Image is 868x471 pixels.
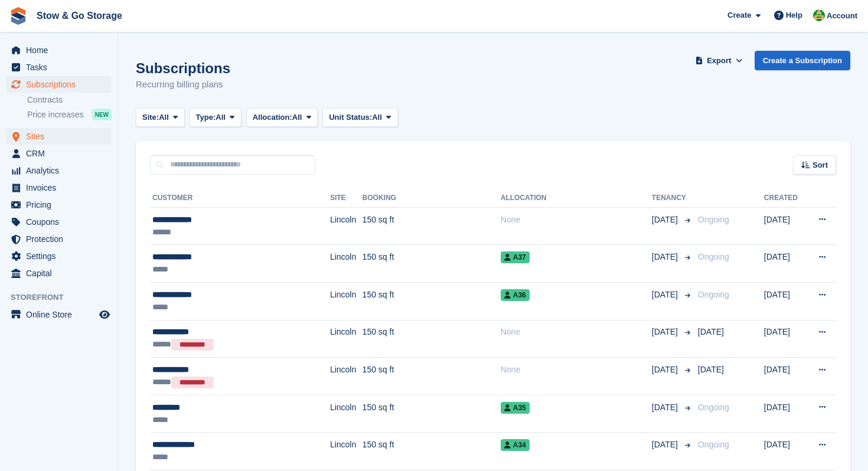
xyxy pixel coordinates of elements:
[11,292,118,303] span: Storefront
[698,215,729,224] span: Ongoing
[26,162,97,179] span: Analytics
[764,358,805,395] td: [DATE]
[92,109,112,120] div: NEW
[698,290,729,299] span: Ongoing
[136,108,185,127] button: Site: All
[26,76,97,93] span: Subscriptions
[652,251,680,263] span: [DATE]
[136,60,230,76] h1: Subscriptions
[6,265,112,282] a: menu
[26,42,97,58] span: Home
[813,9,825,21] img: Alex Taylor
[330,189,363,208] th: Site
[26,306,97,323] span: Online Store
[26,59,97,76] span: Tasks
[216,112,226,123] span: All
[698,365,724,374] span: [DATE]
[698,440,729,449] span: Ongoing
[253,112,292,123] span: Allocation:
[6,145,112,162] a: menu
[330,433,363,470] td: Lincoln
[652,364,680,376] span: [DATE]
[827,10,857,22] span: Account
[246,108,318,127] button: Allocation: All
[652,401,680,414] span: [DATE]
[501,402,530,414] span: A35
[329,112,372,123] span: Unit Status:
[26,179,97,196] span: Invoices
[97,308,112,322] a: Preview store
[652,439,680,451] span: [DATE]
[693,51,745,70] button: Export
[652,189,693,208] th: Tenancy
[27,94,112,106] a: Contracts
[764,395,805,433] td: [DATE]
[27,108,112,121] a: Price increases NEW
[330,320,363,358] td: Lincoln
[501,439,530,451] span: A34
[501,214,652,226] div: None
[727,9,751,21] span: Create
[698,252,729,261] span: Ongoing
[6,42,112,58] a: menu
[363,189,501,208] th: Booking
[6,231,112,247] a: menu
[755,51,850,70] a: Create a Subscription
[698,403,729,412] span: Ongoing
[501,326,652,338] div: None
[363,320,501,358] td: 150 sq ft
[652,214,680,226] span: [DATE]
[764,282,805,320] td: [DATE]
[764,433,805,470] td: [DATE]
[501,189,652,208] th: Allocation
[764,207,805,245] td: [DATE]
[6,214,112,230] a: menu
[26,265,97,282] span: Capital
[812,159,828,171] span: Sort
[764,189,805,208] th: Created
[196,112,216,123] span: Type:
[363,395,501,433] td: 150 sq ft
[363,207,501,245] td: 150 sq ft
[330,207,363,245] td: Lincoln
[26,128,97,145] span: Sites
[6,59,112,76] a: menu
[764,320,805,358] td: [DATE]
[26,145,97,162] span: CRM
[6,179,112,196] a: menu
[330,282,363,320] td: Lincoln
[501,289,530,301] span: A36
[26,248,97,264] span: Settings
[330,245,363,283] td: Lincoln
[330,358,363,395] td: Lincoln
[26,231,97,247] span: Protection
[150,189,330,208] th: Customer
[363,358,501,395] td: 150 sq ft
[698,327,724,336] span: [DATE]
[26,214,97,230] span: Coupons
[27,109,84,120] span: Price increases
[330,395,363,433] td: Lincoln
[159,112,169,123] span: All
[501,364,652,376] div: None
[363,433,501,470] td: 150 sq ft
[707,55,731,67] span: Export
[6,197,112,213] a: menu
[6,128,112,145] a: menu
[786,9,802,21] span: Help
[142,112,159,123] span: Site:
[6,306,112,323] a: menu
[6,76,112,93] a: menu
[501,251,530,263] span: A37
[190,108,242,127] button: Type: All
[32,6,127,25] a: Stow & Go Storage
[9,7,27,25] img: stora-icon-8386f47178a22dfd0bd8f6a31ec36ba5ce8667c1dd55bd0f319d3a0aa187defe.svg
[363,245,501,283] td: 150 sq ft
[136,78,230,91] p: Recurring billing plans
[764,245,805,283] td: [DATE]
[652,289,680,301] span: [DATE]
[322,108,397,127] button: Unit Status: All
[26,197,97,213] span: Pricing
[6,248,112,264] a: menu
[372,112,382,123] span: All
